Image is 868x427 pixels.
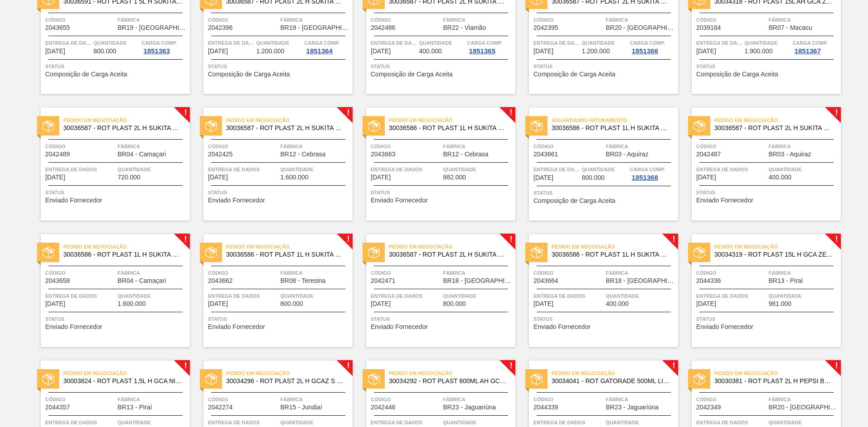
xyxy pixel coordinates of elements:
span: Entrega de dados [45,165,115,174]
font: 2042425 [208,150,233,158]
font: Status [208,64,227,69]
span: 30036586 - ROT PLAST 1L H SUKITA NIV25 [63,251,183,258]
span: Fábrica [443,15,513,24]
font: Entrega de dados [371,167,423,172]
span: Enviado Fornecedor [371,197,428,204]
span: 2043655 [45,24,70,31]
font: Pedido em Negociação [226,244,290,249]
font: 30036586 - ROT PLAST 1L H SUKITA NIV25 [226,251,353,258]
font: Entrega de dados [208,167,260,172]
font: Composição de Carga Aceita [45,70,127,78]
a: !statusPedido em Negociação30036586 - ROT PLAST 1L H SUKITA NIV25Código2043658FábricaBR04 - Camaç... [27,234,190,347]
a: !statusPedido em Negociação30036587 - ROT PLAST 2L H SUKITA NIV25Código2042471FábricaBR18 - [GEOG... [353,234,515,347]
font: Carga Comp. [142,40,177,46]
font: Fábrica [118,144,140,149]
font: 2043661 [533,150,558,158]
span: BR12 - Cebrasa [280,151,325,158]
font: Pedido em Negociação [226,117,290,123]
font: 1.200.000 [256,47,284,55]
font: BR19 - [GEOGRAPHIC_DATA] [118,24,205,31]
font: Enviado Fornecedor [208,197,265,204]
font: [DATE] [371,47,391,55]
a: !statusPedido em Negociação30036587 - ROT PLAST 2L H SUKITA NIV25Código2042425FábricaBR12 - Cebra... [190,108,353,221]
font: 2042489 [45,150,70,158]
span: Entrega de dados [696,165,766,174]
font: BR12 - Cebrasa [443,150,488,158]
span: 27/10/2025 [45,174,65,181]
span: BR07 - Macacu [769,24,812,31]
span: Carga Comp. [467,38,502,47]
span: 30036586 - ROT PLAST 1L H SUKITA NIV25 [552,125,671,131]
font: Código [533,17,554,23]
span: 22/10/2025 [208,48,228,55]
span: Entrega de dados [533,165,580,174]
span: 30034319 - ROT PLAST 15L H GCA ZERO S CL NIV25 [714,251,834,258]
font: Fábrica [606,144,628,149]
a: !statusPedido em Negociação30034319 - ROT PLAST 15L H GCA ZERO S CL NIV25Código2044336FábricaBR13... [678,234,841,347]
font: BR07 - Macacu [769,24,812,31]
span: BR22 - Viamão [443,24,486,31]
font: Composição de Carga Aceita [533,197,615,204]
font: Composição de Carga Aceita [696,70,778,78]
span: 800.000 [94,48,117,55]
span: Fábrica [280,15,350,24]
font: 1.600.000 [280,174,308,181]
span: Carga Comp. [630,38,665,47]
img: status [205,247,217,258]
a: !statusPedido em Negociação30036586 - ROT PLAST 1L H SUKITA NIV25Código2043663FábricaBR12 - Cebra... [353,108,515,221]
font: Entrega de dados [533,167,585,172]
span: 2043661 [533,151,558,158]
span: Pedido em Negociação [63,242,190,251]
span: Fábrica [606,15,676,24]
font: Enviado Fornecedor [696,197,753,204]
span: Entrega de dados [371,38,417,47]
span: 29/10/2025 [371,174,391,181]
font: Quantidade [582,167,615,172]
font: Quantidade [94,40,127,46]
span: Código [696,142,766,151]
font: Status [208,190,227,195]
span: 28/10/2025 [208,174,228,181]
span: Código [533,15,604,24]
img: status [693,120,705,132]
font: Quantidade [280,167,313,172]
span: Enviado Fornecedor [696,197,753,204]
span: 2042396 [208,24,233,31]
span: Quantidade [582,165,628,174]
img: status [368,247,380,258]
span: Fábrica [769,15,839,24]
font: Pedido em Negociação [714,117,778,123]
span: 30036586 - ROT PLAST 1L H SUKITA NIV25 [226,251,345,258]
span: 2043663 [371,151,396,158]
span: 30036587 - ROT PLAST 2L H SUKITA NIV25 [389,251,508,258]
a: !statusPedido em Negociação30036587 - ROT PLAST 2L H SUKITA NIV25Código2042489FábricaBR04 - Camaç... [27,108,190,221]
font: 2042395 [533,24,558,31]
font: Código [208,17,228,23]
a: statusAguardando Faturamento30036586 - ROT PLAST 1L H SUKITA NIV25Código2043661FábricaBR03 - Aqui... [515,108,678,221]
font: Aguardando Faturamento [552,117,627,123]
font: Status [533,190,552,196]
font: Pedido em Negociação [389,117,453,123]
span: Pedido em Negociação [714,242,841,251]
font: 1851363 [143,47,170,55]
span: 30036586 - ROT PLAST 1L H SUKITA NIV25 [552,251,671,258]
a: Carga Comp.1851365 [467,38,513,55]
font: Fábrica [769,144,791,149]
font: Fábrica [280,17,303,23]
a: !statusPedido em Negociação30036586 - ROT PLAST 1L H SUKITA NIV25Código2043662FábricaBR08 - Teres... [190,234,353,347]
span: 1.200.000 [256,48,284,55]
a: Carga Comp.1851364 [304,38,350,55]
span: 30/10/2025 [696,174,716,181]
font: Quantidade [769,167,802,172]
font: 800.000 [582,174,605,181]
font: [DATE] [208,174,228,181]
font: Composição de Carga Aceita [371,70,453,78]
span: Status [696,62,839,71]
span: Código [45,142,115,151]
span: BR03 - Aquiraz [769,151,811,158]
span: Entrega de dados [371,165,441,174]
span: 882.000 [443,174,466,181]
font: Código [45,17,66,23]
span: Aguardando Faturamento [552,116,678,125]
span: Código [371,15,441,24]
